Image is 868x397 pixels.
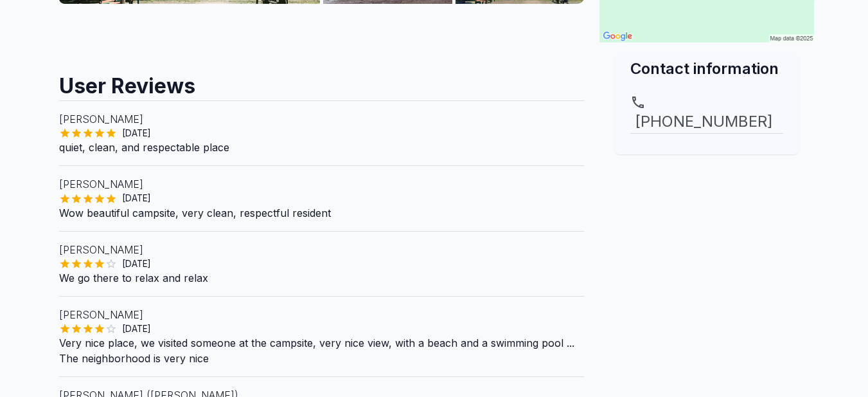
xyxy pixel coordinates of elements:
[59,176,585,192] p: [PERSON_NAME]
[59,335,585,366] p: Very nice place, we visited someone at the campsite, very nice view, with a beach and a swimming ...
[59,242,585,257] p: [PERSON_NAME]
[59,4,585,62] iframe: Advertisement
[630,58,783,79] h2: Contact information
[117,257,156,270] span: [DATE]
[117,192,156,205] span: [DATE]
[59,62,585,100] h2: User Reviews
[59,140,585,155] p: quiet, clean, and respectable place
[117,127,156,140] span: [DATE]
[59,307,585,322] p: [PERSON_NAME]
[630,95,783,133] a: [PHONE_NUMBER]
[59,111,585,127] p: [PERSON_NAME]
[59,270,585,286] p: We go there to relax and relax
[117,322,156,335] span: [DATE]
[59,205,585,221] p: Wow beautiful campsite, very clean, respectful resident
[599,154,814,315] iframe: Advertisement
